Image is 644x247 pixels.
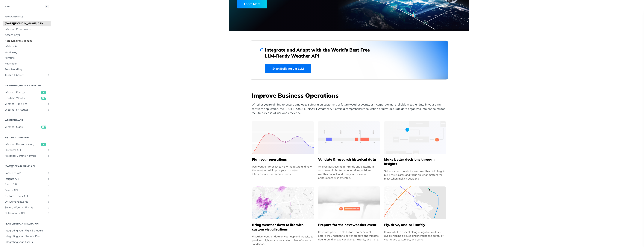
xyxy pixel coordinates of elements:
a: Weather on RoutesShow subpages for Weather on Routes [3,107,51,113]
a: Insights APIShow subpages for Insights API [3,176,51,182]
h2: Platform DATA integration [3,222,51,225]
img: 39565e8-group-4962x.svg [252,121,314,154]
button: Show subpages for Historical Climate Normals [47,154,50,157]
h2: Fundamentals [3,15,51,18]
a: Events APIShow subpages for Events API [3,188,51,193]
a: Rate Limiting & Tokens [3,38,51,44]
a: Access Keys [3,32,51,38]
div: Use weather forecast to view the future and how the weather will impact your operation, infrastru... [252,165,314,176]
button: Show subpages for Severe Weather Events [47,206,50,209]
span: Integrating your Assets [5,240,50,244]
a: Realtime Weatherget [3,95,51,101]
a: Severe Weather EventsShow subpages for Severe Weather Events [3,205,51,210]
a: Weather Data LayersShow subpages for Weather Data Layers [3,27,51,32]
div: Generate proactive alerts for weather events before they happen to better prepare and mitigate ri... [318,230,380,241]
span: Integrating your Flight Schedule [5,229,50,233]
span: Realtime Weather [5,96,40,100]
h2: Weather Forecast & realtime [3,84,51,87]
span: Tools & Libraries [5,73,46,77]
a: Start Building via LLM [265,64,311,73]
a: Versioning [3,49,51,55]
h5: Validate & research historical data [318,157,380,162]
button: Show subpages for Tools & Libraries [47,74,50,77]
span: [DATE][DOMAIN_NAME] APIs [5,22,50,25]
span: Versioning [5,50,50,54]
span: Insights API [5,177,46,181]
button: Show subpages for On-Demand Events [47,200,50,203]
span: Weather Timelines [5,102,46,106]
span: Historical API [5,148,46,152]
button: Show subpages for Weather Timelines [47,103,50,106]
a: Historical Climate NormalsShow subpages for Historical Climate Normals [3,153,51,159]
h2: Weather Maps [3,118,51,122]
a: Tools & LibrariesShow subpages for Tools & Libraries [3,72,51,78]
button: Show subpages for Weather Data Layers [47,28,50,31]
span: Locations API [5,171,46,175]
button: Show subpages for Locations API [47,172,50,175]
button: Show subpages for Weather on Routes [47,108,50,111]
a: Webhooks [3,44,51,49]
button: Show subpages for Historical API [47,149,50,152]
a: [DATE][DOMAIN_NAME] APIs [3,21,51,26]
span: Events API [5,189,46,192]
span: Integrating your Stations Data [5,234,50,238]
button: Show subpages for Alerts API [47,183,50,186]
a: Integrating your Flight Schedule [3,228,51,234]
span: Formats [5,56,50,60]
span: Alerts API [5,183,46,186]
span: Error Handling [5,68,50,71]
span: On-Demand Events [5,200,46,204]
a: Weather Mapsget [3,124,51,130]
button: Show subpages for Notifications API [47,212,50,215]
span: Weather Data Layers [5,28,46,31]
span: Weather Forecast [5,91,40,94]
h5: Plan your operations [252,157,314,162]
a: Error Handling [3,67,51,72]
h5: Bring weather data to life with custom visualizations [252,223,314,232]
div: Visualize weather data on your app and website to provide a highly accurate, custom view of weath... [252,235,314,246]
img: 4463876-group-4982x.svg [252,186,314,219]
a: Formats [3,55,51,61]
div: Analyze past events for trends and patterns in order to optimize future operations, validate weat... [318,165,380,180]
img: 2c0a313-group-496-12x.svg [318,186,380,219]
span: Severe Weather Events [5,206,46,210]
a: Alerts APIShow subpages for Alerts API [3,182,51,187]
span: get [41,126,46,129]
span: Weather on Routes [5,108,46,112]
span: Rate Limiting & Tokens [5,39,50,43]
img: a22d113-group-496-32x.svg [384,121,446,154]
a: Pagination [3,61,51,67]
span: Pagination [5,62,50,66]
span: Custom Events API [5,194,46,198]
a: Integrating your Stations Data [3,234,51,239]
span: Historical Climate Normals [5,154,46,158]
p: Whether you’re aiming to ensure employee safety, alert customers of future weather events, or inc... [252,103,448,115]
div: Know what to expect along navigation routes to avoid shipping delayed and increase the safety of ... [384,230,446,241]
a: Notifications APIShow subpages for Notifications API [3,210,51,216]
span: get [41,143,46,146]
a: Custom Events APIShow subpages for Custom Events API [3,193,51,199]
a: Weather Recent Historyget [3,142,51,147]
a: Locations APIShow subpages for Locations API [3,170,51,176]
h3: Improve Business Operations [252,91,448,100]
button: JUMP TO⌘/ [3,4,51,9]
span: Notifications API [5,211,46,215]
a: Historical APIShow subpages for Historical API [3,147,51,153]
h5: Prepare for the next weather event [318,223,380,227]
h5: Fly, drive, and sail safely [384,223,446,227]
img: 13d7ca0-group-496-2.svg [318,121,380,154]
a: Weather Forecastget [3,90,51,95]
button: Show subpages for Custom Events API [47,195,50,198]
a: Weather TimelinesShow subpages for Weather Timelines [3,101,51,107]
span: Weather Recent History [5,143,40,146]
span: Webhooks [5,45,50,48]
img: 994b3d6-mask-group-32x.svg [384,186,446,219]
a: On-Demand EventsShow subpages for On-Demand Events [3,199,51,205]
div: Set rules and thresholds over weather data to gain business insights and focus on what matters th... [384,169,446,180]
span: get [41,91,46,94]
h2: [DATE][DOMAIN_NAME] API [3,165,51,168]
span: get [41,97,46,100]
span: Access Keys [5,33,50,37]
button: Show subpages for Insights API [47,177,50,180]
h2: Integrate and Adapt with the World’s Best Free LLM-Ready Weather API [265,47,375,59]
